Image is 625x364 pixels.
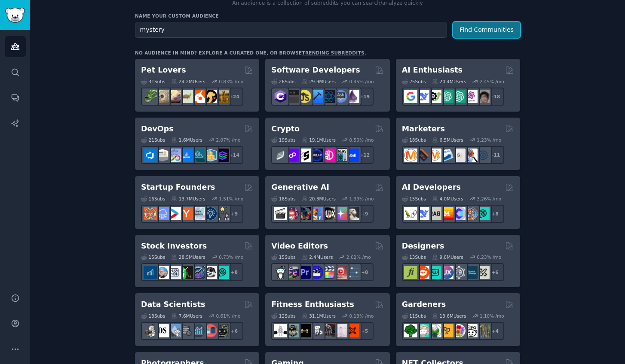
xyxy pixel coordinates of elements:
img: UrbanGardening [464,324,478,337]
img: ethfinance [274,149,287,162]
div: + 8 [486,205,504,223]
div: No audience in mind? Explore a curated one, or browse . [135,50,366,56]
img: GardenersWorld [476,324,490,337]
div: 0.13 % /mo [349,313,374,319]
img: cockatiel [192,90,205,103]
img: workout [298,324,311,337]
img: gopro [274,266,287,279]
img: vegetablegardening [404,324,417,337]
img: bigseo [416,149,429,162]
div: 0.23 % /mo [477,254,501,260]
img: turtle [180,90,193,103]
div: 19.1M Users [302,137,336,143]
div: 1.51 % /mo [219,196,243,202]
img: finalcutpro [322,266,335,279]
img: aws_cdk [204,149,217,162]
img: GardeningUK [440,324,453,337]
img: OpenSourceAI [452,207,466,220]
div: 0.61 % /mo [216,313,241,319]
img: datascience [156,324,169,337]
div: 25 Sub s [402,79,426,85]
img: LangChain [404,207,417,220]
img: chatgpt_promptDesign [440,90,453,103]
img: analytics [192,324,205,337]
img: ethstaker [298,149,311,162]
div: 0.73 % /mo [219,254,243,260]
img: PlatformEngineers [216,149,229,162]
img: iOSProgramming [310,90,323,103]
img: UI_Design [428,266,441,279]
img: technicalanalysis [216,266,229,279]
h2: Data Scientists [141,299,205,310]
img: defi_ [346,149,359,162]
div: + 4 [486,322,504,340]
div: + 9 [225,205,243,223]
img: Youtubevideo [334,266,347,279]
h2: Marketers [402,124,445,134]
img: MarketingResearch [464,149,478,162]
h2: AI Developers [402,182,461,193]
img: UX_Design [476,266,490,279]
div: 31.1M Users [302,313,336,319]
div: 15 Sub s [402,196,426,202]
div: + 8 [225,263,243,281]
div: + 9 [355,205,374,223]
div: 20.4M Users [432,79,466,85]
img: FluxAI [322,207,335,220]
img: GYM [274,324,287,337]
div: + 19 [355,88,374,106]
div: 24.2M Users [171,79,205,85]
img: platformengineering [192,149,205,162]
img: elixir [346,90,359,103]
img: userexperience [452,266,466,279]
img: chatgpt_prompts_ [452,90,466,103]
div: + 6 [225,322,243,340]
img: MistralAI [440,207,453,220]
img: PetAdvice [204,90,217,103]
div: 29.9M Users [302,79,336,85]
img: azuredevops [144,149,157,162]
img: Rag [428,207,441,220]
img: defiblockchain [322,149,335,162]
img: MachineLearning [144,324,157,337]
div: 18 Sub s [402,137,426,143]
img: datasets [204,324,217,337]
img: Emailmarketing [440,149,453,162]
img: VideoEditors [310,266,323,279]
h2: Fitness Enthusiasts [271,299,354,310]
img: Forex [168,266,181,279]
img: swingtrading [204,266,217,279]
img: statistics [168,324,181,337]
img: Docker_DevOps [168,149,181,162]
img: editors [286,266,299,279]
img: succulents [416,324,429,337]
h2: DevOps [141,124,174,134]
div: 0.50 % /mo [349,137,374,143]
div: + 14 [225,146,243,164]
div: 16 Sub s [141,196,165,202]
img: GummySearch logo [5,8,25,23]
div: 3.26 % /mo [477,196,501,202]
img: postproduction [346,266,359,279]
img: typography [404,266,417,279]
img: DeepSeek [416,90,429,103]
div: 21 Sub s [141,137,165,143]
div: 0.83 % /mo [219,79,243,85]
div: 1.10 % /mo [480,313,504,319]
img: AWS_Certified_Experts [156,149,169,162]
img: weightroom [310,324,323,337]
img: SavageGarden [428,324,441,337]
img: OnlineMarketing [476,149,490,162]
img: aivideo [274,207,287,220]
div: 15 Sub s [271,254,295,260]
img: content_marketing [404,149,417,162]
div: 4.0M Users [432,196,463,202]
h2: Designers [402,241,444,252]
h2: AI Enthusiasts [402,65,463,76]
div: 2.02 % /mo [346,254,371,260]
img: software [286,90,299,103]
img: physicaltherapy [334,324,347,337]
div: 2.4M Users [302,254,333,260]
h2: Startup Founders [141,182,215,193]
h2: Video Editors [271,241,328,252]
